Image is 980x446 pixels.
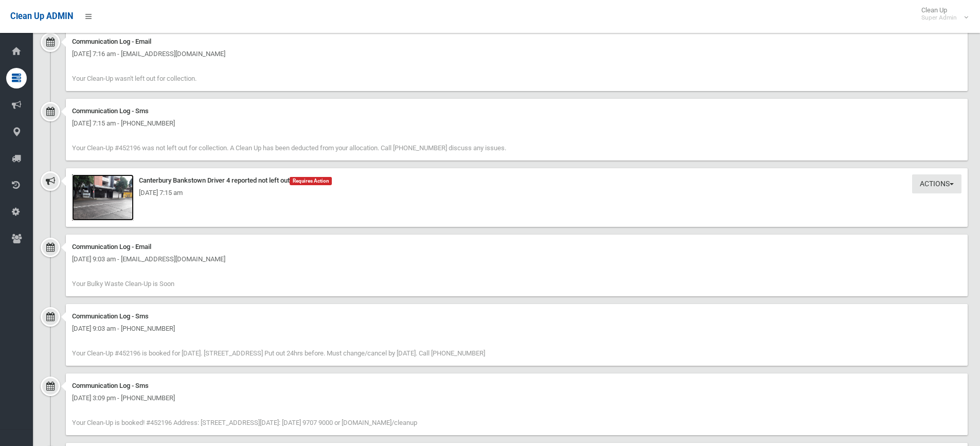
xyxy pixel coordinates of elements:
[72,253,961,265] div: [DATE] 9:03 am - [EMAIL_ADDRESS][DOMAIN_NAME]
[916,6,967,22] span: Clean Up
[72,323,961,335] div: [DATE] 9:03 am - [PHONE_NUMBER]
[72,419,417,426] span: Your Clean-Up is booked! #452196 Address: [STREET_ADDRESS][DATE]: [DATE] 9707 9000 or [DOMAIN_NAM...
[72,380,961,392] div: Communication Log - Sms
[10,11,73,21] span: Clean Up ADMIN
[72,75,197,82] span: Your Clean-Up wasn't left out for collection.
[72,280,174,288] span: Your Bulky Waste Clean-Up is Soon
[72,117,961,130] div: [DATE] 7:15 am - [PHONE_NUMBER]
[72,241,961,253] div: Communication Log - Email
[72,144,506,152] span: Your Clean-Up #452196 was not left out for collection. A Clean Up has been deducted from your all...
[72,105,961,117] div: Communication Log - Sms
[72,310,961,323] div: Communication Log - Sms
[72,48,961,60] div: [DATE] 7:16 am - [EMAIL_ADDRESS][DOMAIN_NAME]
[290,177,332,185] span: Requires Action
[72,349,485,357] span: Your Clean-Up #452196 is booked for [DATE]. [STREET_ADDRESS] Put out 24hrs before. Must change/ca...
[72,187,961,199] div: [DATE] 7:15 am
[72,174,134,221] img: 2025-05-0207.15.244147242739508163313.jpg
[921,14,957,22] small: Super Admin
[72,35,961,48] div: Communication Log - Email
[912,174,961,193] button: Actions
[72,174,961,187] div: Canterbury Bankstown Driver 4 reported not left out
[72,392,961,404] div: [DATE] 3:09 pm - [PHONE_NUMBER]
